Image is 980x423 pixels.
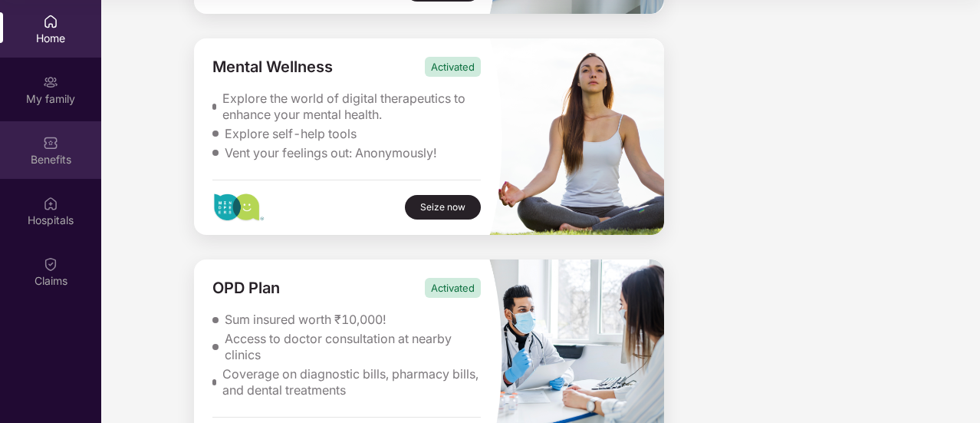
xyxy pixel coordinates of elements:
img: svg+xml;base64,PHN2ZyBpZD0iQ2xhaW0iIHhtbG5zPSJodHRwOi8vd3d3LnczLm9yZy8yMDAwL3N2ZyIgd2lkdGg9IjIwIi... [43,256,58,272]
img: Mental_Wellness.png [488,38,664,235]
div: Explore the world of digital therapeutics to enhance your mental health. [222,91,481,123]
div: Seize now [405,195,481,220]
div: Explore self-help tools [225,126,357,142]
div: OPD Plan [212,279,280,297]
img: mind_peer.png [212,193,265,223]
img: svg+xml;base64,PHN2ZyBpZD0iSG9tZSIgeG1sbnM9Imh0dHA6Ly93d3cudzMub3JnLzIwMDAvc3ZnIiB3aWR0aD0iMjAiIG... [43,14,58,29]
div: Coverage on diagnostic bills, pharmacy bills, and dental treatments [222,366,481,398]
img: svg+xml;base64,PHN2ZyBpZD0iQmVuZWZpdHMiIHhtbG5zPSJodHRwOi8vd3d3LnczLm9yZy8yMDAwL3N2ZyIgd2lkdGg9Ij... [43,135,58,150]
img: svg+xml;base64,PHN2ZyB3aWR0aD0iMjAiIGhlaWdodD0iMjAiIHZpZXdCb3g9IjAgMCAyMCAyMCIgZmlsbD0ibm9uZSIgeG... [43,74,58,90]
div: Vent your feelings out: Anonymously! [225,145,437,161]
div: Activated [425,57,481,77]
div: Mental Wellness [212,58,333,76]
div: Sum insured worth ₹10,000! [225,312,386,328]
div: Access to doctor consultation at nearby clinics [225,331,482,363]
img: svg+xml;base64,PHN2ZyBpZD0iSG9zcGl0YWxzIiB4bWxucz0iaHR0cDovL3d3dy53My5vcmcvMjAwMC9zdmciIHdpZHRoPS... [43,196,58,211]
div: Activated [425,278,481,298]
